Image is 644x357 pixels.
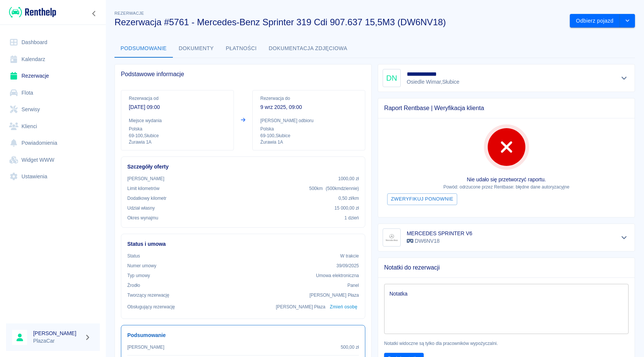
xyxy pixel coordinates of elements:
a: Kalendarz [6,51,100,68]
p: Nie udało się przetworzyć raportu. [384,176,629,184]
p: Dodatkowy kilometr [127,195,166,202]
p: [PERSON_NAME] [127,344,164,351]
p: 39/09/2025 [336,262,359,269]
p: Okres wynajmu [127,215,158,221]
a: Ustawienia [6,168,100,185]
p: Obsługujący rezerwację [127,303,175,310]
button: Płatności [220,40,263,58]
p: [PERSON_NAME] [127,175,164,182]
p: Polska [129,126,226,132]
p: 1 dzień [345,215,359,221]
a: Serwisy [6,101,100,118]
p: 9 wrz 2025, 09:00 [260,103,357,111]
p: Polska [260,126,357,132]
span: Rezerwacje [114,11,144,15]
span: Raport Rentbase | Weryfikacja klienta [384,104,629,112]
p: Osiedle Wimar , Słubice [407,78,462,86]
h6: Podsumowanie [127,331,359,339]
a: Klienci [6,118,100,135]
h6: Status i umowa [127,240,359,248]
p: Status [127,253,140,259]
button: Podsumowanie [114,40,173,58]
p: PlazaCar [33,337,81,345]
p: 500,00 zł [341,344,359,351]
a: Powiadomienia [6,135,100,152]
img: Image [384,230,399,245]
button: Zwiń nawigację [89,9,100,18]
button: Odbierz pojazd [570,14,620,28]
p: Powód: odrzucone przez Rentbase: błędne dane autoryzacyjne [384,184,629,190]
a: Rezerwacje [6,67,100,84]
p: 0,50 zł /km [339,195,359,202]
p: Udział własny [127,205,155,211]
button: Pokaż szczegóły [618,73,630,83]
img: Renthelp logo [9,6,56,18]
p: Numer umowy [127,262,156,269]
p: 1000,00 zł [338,175,359,182]
p: Umowa elektroniczna [316,272,359,279]
h6: Szczegóły oferty [127,163,359,171]
p: Rezerwacja do [260,95,357,102]
h6: [PERSON_NAME] [33,329,81,337]
button: Zweryfikuj ponownie [387,193,457,205]
p: 69-100 , Słubice [129,132,226,139]
p: Żurawia 1A [129,139,226,146]
a: Renthelp logo [6,6,56,18]
p: [PERSON_NAME] Płaza [310,292,359,299]
a: Dashboard [6,34,100,51]
p: [PERSON_NAME] Płaza [276,303,325,310]
h3: Rezerwacja #5761 - Mercedes-Benz Sprinter 319 Cdi 907.637 15,5M3 (DW6NV18) [114,17,564,28]
p: Żrodło [127,282,140,289]
p: [PERSON_NAME] odbioru [260,117,357,124]
a: Widget WWW [6,152,100,169]
button: drop-down [620,14,635,28]
p: Panel [348,282,359,289]
p: 15 000,00 zł [334,205,359,211]
button: Dokumenty [173,40,220,58]
p: 500 km [309,185,359,192]
span: Notatki do rezerwacji [384,264,629,271]
p: Notatki widoczne są tylko dla pracowników wypożyczalni. [384,340,629,347]
p: Rezerwacja od [129,95,226,102]
p: 69-100 , Słubice [260,132,357,139]
div: DN [383,69,401,87]
p: Typ umowy [127,272,150,279]
p: Żurawia 1A [260,139,357,146]
button: Dokumentacja zdjęciowa [263,40,354,58]
p: W trakcie [340,253,359,259]
p: Limit kilometrów [127,185,159,192]
p: [DATE] 09:00 [129,103,226,111]
h6: MERCEDES SPRINTER V6 [407,230,472,237]
span: ( 500 km dziennie ) [326,186,359,191]
p: Tworzący rezerwację [127,292,169,299]
span: Podstawowe informacje [121,70,365,78]
button: Pokaż szczegóły [618,232,630,243]
a: Flota [6,84,100,101]
p: DW6NV18 [407,237,472,245]
button: Zmień osobę [328,302,359,313]
p: Miejsce wydania [129,117,226,124]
